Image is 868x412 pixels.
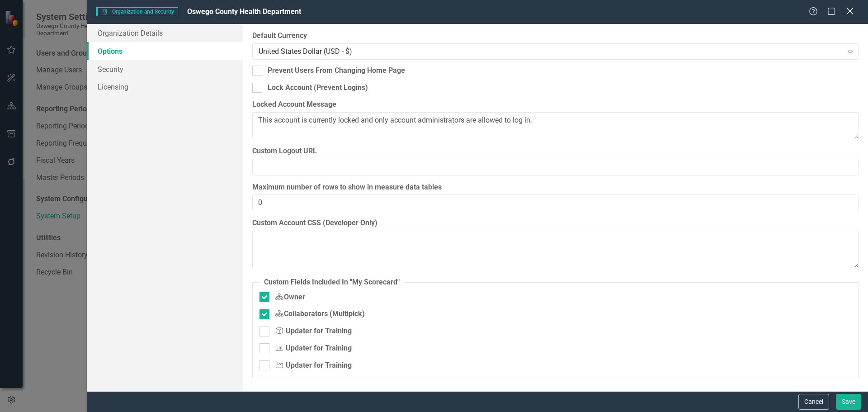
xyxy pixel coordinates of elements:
div: Updater for Training [275,343,352,354]
label: Maximum number of rows to show in measure data tables [252,182,859,193]
div: Owner [275,292,305,303]
a: Organization Details [87,24,243,42]
div: United States Dollar (USD - $) [259,46,843,57]
a: Options [87,42,243,60]
span: Organization and Security [96,7,178,16]
div: Updater for Training [275,326,352,336]
label: Custom Logout URL [252,146,859,156]
button: Save [836,394,861,410]
textarea: This account is currently locked and only account administrators are allowed to log in. [252,112,859,139]
legend: Custom Fields Included In "My Scorecard" [259,277,404,288]
div: Prevent Users From Changing Home Page [268,66,405,76]
button: Cancel [798,394,829,410]
label: Default Currency [252,31,859,41]
div: Updater for Training [275,360,352,371]
div: Lock Account (Prevent Logins) [268,83,368,93]
label: Locked Account Message [252,99,859,110]
a: Licensing [87,78,243,96]
div: Collaborators (Multipick) [275,309,365,319]
a: Security [87,60,243,78]
label: Custom Account CSS (Developer Only) [252,218,859,228]
span: Oswego County Health Department [187,7,301,16]
input: Number of rows (0 to show all rows) [252,194,859,211]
